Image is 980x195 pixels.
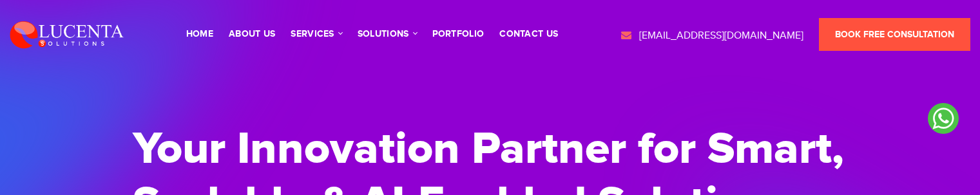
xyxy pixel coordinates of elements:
span: Book Free Consultation [835,29,954,40]
a: About Us [229,30,275,39]
a: solutions [358,30,417,39]
a: services [291,30,341,39]
a: Book Free Consultation [819,18,970,51]
a: portfolio [432,30,485,39]
img: Lucenta Solutions [10,19,124,49]
a: [EMAIL_ADDRESS][DOMAIN_NAME] [620,28,803,44]
a: Home [186,30,213,39]
a: contact us [499,30,558,39]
